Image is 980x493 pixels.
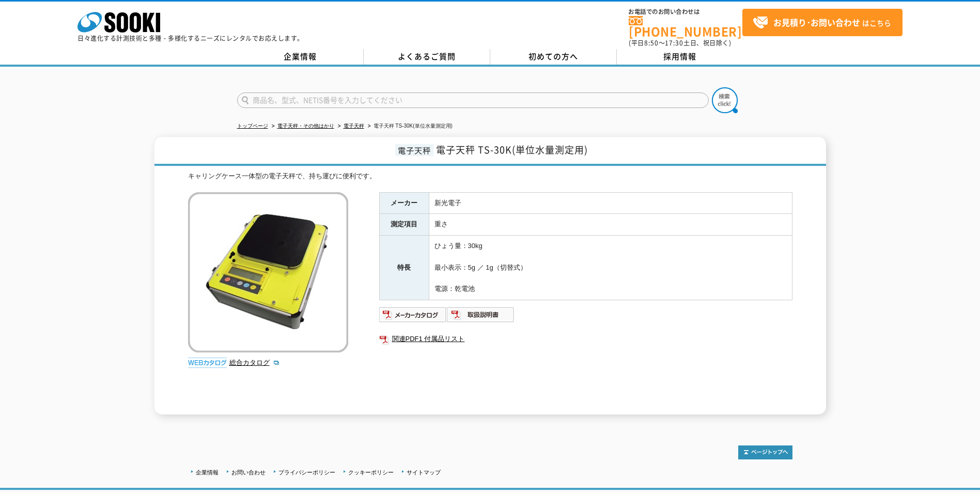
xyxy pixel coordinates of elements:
[436,143,588,157] span: 電子天秤 TS-30K(単位水量測定用)
[379,313,447,321] a: メーカーカタログ
[629,16,742,37] a: [PHONE_NUMBER]
[237,123,268,129] a: トップページ
[395,144,433,156] span: 電子天秤
[429,192,792,214] td: 新光電子
[379,236,429,300] th: 特長
[188,192,348,352] img: 電子天秤 TS-30K(単位水量測定用)
[738,445,792,459] img: トップページへ
[379,192,429,214] th: メーカー
[379,214,429,236] th: 測定項目
[348,469,394,475] a: クッキーポリシー
[364,49,490,65] a: よくあるご質問
[665,38,683,48] span: 17:30
[447,306,515,323] img: 取扱説明書
[712,87,738,113] img: btn_search.png
[429,214,792,236] td: 重さ
[277,123,334,129] a: 電子天秤・その他はかり
[366,121,453,132] li: 電子天秤 TS-30K(単位水量測定用)
[773,16,860,28] strong: お見積り･お問い合わせ
[429,236,792,300] td: ひょう量：30kg 最小表示：5g ／ 1g（切替式） 電源：乾電池
[77,35,304,41] p: 日々進化する計測技術と多種・多様化するニーズにレンタルでお応えします。
[237,93,709,108] input: 商品名、型式、NETIS番号を入力してください
[229,359,280,366] a: 総合カタログ
[188,358,227,368] img: webカタログ
[196,469,219,475] a: 企業情報
[379,306,447,323] img: メーカーカタログ
[644,38,659,48] span: 8:50
[528,51,578,62] span: 初めての方へ
[617,49,743,65] a: 採用情報
[237,49,364,65] a: 企業情報
[231,469,266,475] a: お問い合わせ
[344,123,364,129] a: 電子天秤
[490,49,617,65] a: 初めての方へ
[629,38,731,48] span: (平日 ～ 土日、祝日除く)
[753,15,891,30] span: はこちら
[742,9,903,36] a: お見積り･お問い合わせはこちら
[407,469,441,475] a: サイトマップ
[278,469,335,475] a: プライバシーポリシー
[629,9,742,15] span: お電話でのお問い合わせは
[379,332,792,346] a: 関連PDF1 付属品リスト
[188,171,792,182] div: キャリングケース一体型の電子天秤で、持ち運びに便利です。
[447,313,515,321] a: 取扱説明書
